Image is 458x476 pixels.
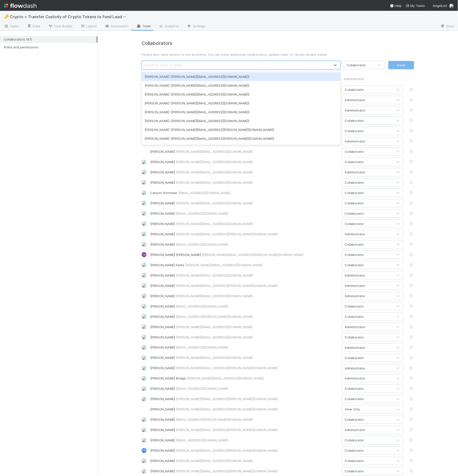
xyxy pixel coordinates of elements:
[390,3,402,8] div: Help
[176,366,278,370] span: [PERSON_NAME][EMAIL_ADDRESS][PERSON_NAME][DOMAIN_NAME]
[176,160,253,164] span: [PERSON_NAME][EMAIL_ADDRESS][DOMAIN_NAME]
[345,87,364,92] div: Collaborator
[150,149,338,154] div: [PERSON_NAME]
[150,170,338,175] div: [PERSON_NAME]
[345,324,365,329] div: Administrator
[176,242,228,246] span: [EMAIL_ADDRESS][DOMAIN_NAME]
[178,191,230,195] span: [EMAIL_ADDRESS][DOMAIN_NAME]
[142,304,147,309] img: avatar_d45d11ee-0024-4901-936f-9df0a9cc3b4e.png
[143,63,184,68] div: Search by name or email...
[176,284,278,288] span: [PERSON_NAME][EMAIL_ADDRESS][PERSON_NAME][DOMAIN_NAME]
[150,221,338,226] div: [PERSON_NAME]
[406,4,425,8] span: My Tasks
[150,201,338,206] div: [PERSON_NAME]
[176,469,278,473] span: [PERSON_NAME][EMAIL_ADDRESS][PERSON_NAME][DOMAIN_NAME]
[101,23,133,30] a: Automation
[48,24,73,28] span: Flow Builder
[176,315,253,319] span: [EMAIL_ADDRESS][PERSON_NAME][DOMAIN_NAME]
[176,150,253,154] span: [PERSON_NAME][EMAIL_ADDRESS][DOMAIN_NAME]
[150,355,338,360] div: [PERSON_NAME]
[150,314,338,319] div: [PERSON_NAME]
[142,149,147,154] img: avatar_34f05275-b011-483d-b245-df8db41250f6.png
[176,438,228,442] span: [EMAIL_ADDRESS][DOMAIN_NAME]
[142,143,340,152] div: [PERSON_NAME] ([PERSON_NAME][EMAIL_ADDRESS][PERSON_NAME][DOMAIN_NAME])
[142,90,340,99] div: [PERSON_NAME] ([PERSON_NAME][EMAIL_ADDRESS][DOMAIN_NAME])
[23,23,44,30] a: Data
[176,211,228,215] span: [EMAIL_ADDRESS][DOMAIN_NAME]
[345,180,364,185] div: Collaborator
[142,242,147,247] img: avatar_6cb813a7-f212-4ca3-9382-463c76e0b247.png
[345,386,364,391] div: Collaborator
[345,355,364,360] div: Collaborator
[345,407,360,412] div: View Only
[150,417,338,422] div: [PERSON_NAME]
[345,294,365,298] div: Administrator
[183,23,210,30] a: Settings
[176,407,278,411] span: [PERSON_NAME][EMAIL_ADDRESS][PERSON_NAME][DOMAIN_NAME]
[150,180,338,185] div: [PERSON_NAME]
[345,459,364,463] div: Collaborator
[150,397,338,402] div: [PERSON_NAME]
[150,335,338,340] div: [PERSON_NAME]
[142,81,340,90] div: [PERSON_NAME] ([PERSON_NAME][EMAIL_ADDRESS][DOMAIN_NAME])
[345,314,364,319] div: Collaborator
[176,170,253,174] span: [PERSON_NAME][EMAIL_ADDRESS][DOMAIN_NAME]
[345,190,364,195] div: Collaborator
[345,345,365,350] div: Administrator
[142,283,147,288] img: avatar_fd5a9df2-d0bf-4e0d-adc4-fc50545ebcc9.png
[142,190,147,195] img: avatar_d1f4bd1b-0b26-4d9b-b8ad-69b413583d95.png
[347,63,366,68] div: Collaborator
[142,41,414,46] h4: Collaborators
[345,170,365,175] div: Administrator
[187,377,264,380] span: [PERSON_NAME][EMAIL_ADDRESS][DOMAIN_NAME]
[176,273,253,277] span: [PERSON_NAME][EMAIL_ADDRESS][DOMAIN_NAME]
[202,253,303,257] span: [PERSON_NAME][EMAIL_ADDRESS][PERSON_NAME][DOMAIN_NAME]
[150,469,338,474] div: [PERSON_NAME]
[345,98,365,102] div: Administrator
[142,99,340,108] div: [PERSON_NAME] ([PERSON_NAME][EMAIL_ADDRESS][DOMAIN_NAME])
[345,149,364,154] div: Collaborator
[142,221,147,226] img: avatar_501ac9d6-9fa6-4fe9-975e-1fd988f7bdb1.png
[345,108,365,113] div: Administrator
[345,304,364,309] div: Collaborator
[142,407,147,412] img: avatar_705b8750-32ac-4031-bf5f-ad93a4909bc8.png
[176,294,253,298] span: [PERSON_NAME][EMAIL_ADDRESS][DOMAIN_NAME]
[176,356,253,360] span: [PERSON_NAME][EMAIL_ADDRESS][DOMAIN_NAME]
[345,428,365,433] div: Administrator
[345,139,365,144] div: Administrator
[176,459,253,463] span: [PERSON_NAME][EMAIL_ADDRESS][DOMAIN_NAME]
[449,3,454,8] img: avatar_8e0a024e-b700-4f9f-aecf-6f1e79dccd3c.png
[345,159,364,164] div: Collaborator
[142,449,146,452] span: PB
[176,346,228,350] span: [EMAIL_ADDRESS][DOMAIN_NAME]
[142,345,147,350] img: avatar_780fd1af-2738-4964-9c5c-29395c916dac.png
[345,232,365,237] div: Administrator
[155,23,183,30] a: Analytics
[133,23,155,30] a: Team
[150,242,338,247] div: [PERSON_NAME]
[150,376,338,381] div: [PERSON_NAME] Bridge
[4,36,96,42] div: Collaborators (47)
[345,417,364,422] div: Collaborator
[142,273,147,278] img: avatar_c7e3282f-884d-4380-9cdb-5aa6e4ce9451.png
[345,397,364,402] div: Collaborator
[345,335,364,340] div: Collaborator
[142,253,146,256] span: CM
[150,273,338,278] div: [PERSON_NAME]
[345,366,365,371] div: Administrator
[176,325,253,329] span: [PERSON_NAME][EMAIL_ADDRESS][DOMAIN_NAME]
[176,304,228,308] span: [EMAIL_ADDRESS][DOMAIN_NAME]
[176,397,278,401] span: [PERSON_NAME][EMAIL_ADDRESS][PERSON_NAME][DOMAIN_NAME]
[437,23,458,30] a: Docs
[345,221,364,226] div: Collaborator
[150,366,338,371] div: [PERSON_NAME]
[150,448,338,453] div: [PERSON_NAME]
[344,74,403,84] div: Administrator
[142,211,147,216] img: avatar_aa70801e-8de5-4477-ab9d-eb7c67de69c1.png
[142,180,147,185] img: avatar_1d076887-dcb5-49db-b404-ba3ac552e8f5.png
[345,273,365,278] div: Administrator
[150,159,338,164] div: [PERSON_NAME]
[142,469,147,474] img: avatar_cd4e5e5e-3003-49e5-bc76-fd776f359de9.png
[142,386,147,391] img: avatar_99e80e95-8f0d-4917-ae3c-b5dad577a2b5.png
[142,232,147,237] img: avatar_dbacaa61-7a5b-4cd3-8dce-10af25fe9829.png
